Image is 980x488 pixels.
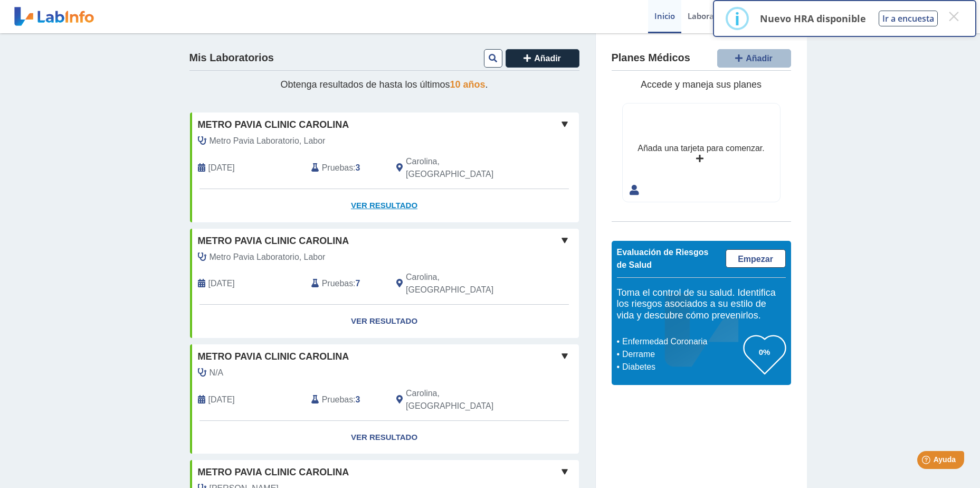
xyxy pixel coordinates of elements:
[450,79,486,90] span: 10 años
[879,11,938,26] button: Ir a encuesta
[303,155,388,181] div: :
[208,277,235,290] span: 2025-04-14
[738,255,773,264] span: Empezar
[617,287,786,322] h5: Toma el control de su salud. Identifica los riesgos asociados a su estilo de vida y descubre cómo...
[617,248,709,269] span: Evaluación de Riesgos de Salud
[210,135,326,147] span: Metro Pavia Laboratorio, Labor
[356,163,360,172] b: 3
[760,12,866,25] p: Nuevo HRA disponible
[641,79,762,90] span: Accede y maneja sus planes
[189,52,274,64] h4: Mis Laboratorios
[198,234,349,248] span: Metro Pavia Clinic Carolina
[280,79,488,90] span: Obtenga resultados de hasta los últimos .
[944,7,963,26] button: Close this dialog
[208,393,235,406] span: 2024-06-24
[506,49,579,68] button: Añadir
[735,9,740,28] div: i
[322,277,353,290] span: Pruebas
[620,348,744,361] li: Derrame
[406,155,522,181] span: Carolina, PR
[198,118,349,132] span: Metro Pavia Clinic Carolina
[190,305,579,338] a: Ver Resultado
[744,345,786,359] h3: 0%
[612,52,690,64] h4: Planes Médicos
[620,335,744,348] li: Enfermedad Coronaria
[406,271,522,296] span: Carolina, PR
[746,54,773,63] span: Añadir
[322,162,353,174] span: Pruebas
[190,421,579,454] a: Ver Resultado
[726,249,786,268] a: Empezar
[198,465,349,480] span: Metro Pavia Clinic Carolina
[303,271,388,296] div: :
[620,361,744,373] li: Diabetes
[356,279,360,288] b: 7
[190,189,579,222] a: Ver Resultado
[406,387,522,412] span: Carolina, PR
[303,387,388,412] div: :
[322,393,353,406] span: Pruebas
[210,251,326,264] span: Metro Pavia Laboratorio, Labor
[198,350,349,364] span: Metro Pavia Clinic Carolina
[208,162,235,174] span: 2025-08-23
[356,395,360,404] b: 3
[534,54,561,63] span: Añadir
[638,142,764,155] div: Añada una tarjeta para comenzar.
[717,49,791,68] button: Añadir
[886,447,968,476] iframe: Help widget launcher
[210,367,224,379] span: N/A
